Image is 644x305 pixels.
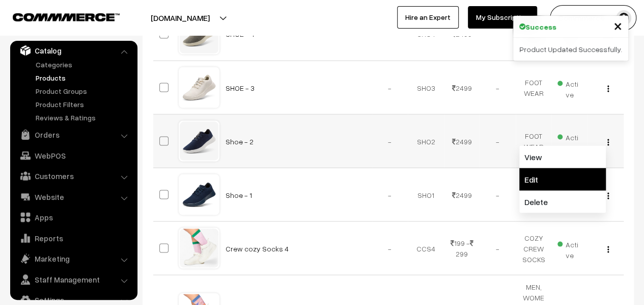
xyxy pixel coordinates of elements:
a: Marketing [13,249,134,268]
a: SHOE - 3 [226,83,255,92]
a: Hire an Expert [397,6,459,29]
a: Delete [519,190,606,213]
button: Commmerce [550,5,636,31]
td: SHO2 [408,114,444,168]
td: SHO3 [408,61,444,114]
a: Reviews & Ratings [33,112,134,123]
a: Website [13,188,134,206]
button: [DOMAIN_NAME] [115,5,245,31]
td: - [372,61,408,114]
img: Menu [607,139,609,145]
a: WebPOS [13,146,134,165]
a: Reports [13,229,134,247]
a: COMMMERCE [13,10,102,22]
td: FOOTWEAR [516,61,552,114]
strong: Success [525,21,556,32]
a: Categories [33,59,134,70]
a: Customers [13,167,134,185]
img: Menu [607,85,609,92]
a: Shoe - 2 [226,137,254,145]
img: COMMMERCE [13,13,120,21]
td: - [480,61,516,114]
a: Products [33,72,134,83]
td: CCS4 [408,221,444,275]
span: × [613,16,622,35]
span: Active [557,129,581,153]
td: - [372,221,408,275]
img: Menu [607,246,609,252]
a: Product Filters [33,99,134,110]
a: Edit [519,168,606,190]
img: user [616,10,631,26]
a: Staff Management [13,270,134,289]
a: Orders [13,125,134,144]
button: Close [613,18,622,33]
td: - [480,168,516,221]
a: Product Groups [33,86,134,96]
a: View [519,145,606,168]
div: Product Updated Successfully. [513,38,628,61]
a: Crew cozy Socks 4 [226,244,289,252]
td: - [480,114,516,168]
td: 2499 [444,114,480,168]
td: 199 - 299 [444,221,480,275]
td: FOOTWEAR [516,114,552,168]
td: - [480,221,516,275]
a: Shoe - 1 [226,190,252,199]
span: Active [557,75,581,99]
a: SHOE - 4 [226,30,255,38]
td: SHO1 [408,168,444,221]
td: FOOTWEAR [516,168,552,221]
span: Active [557,236,581,260]
td: 2499 [444,61,480,114]
td: 2499 [444,168,480,221]
a: My Subscription [468,6,537,29]
td: - [372,168,408,221]
td: - [372,114,408,168]
a: Apps [13,208,134,226]
td: COZY CREW SOCKS [516,221,552,275]
img: Menu [607,192,609,199]
a: Catalog [13,41,134,60]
